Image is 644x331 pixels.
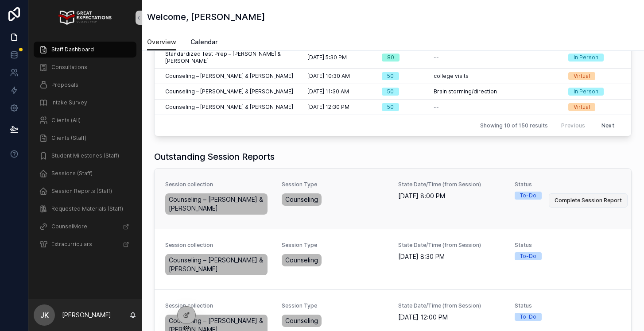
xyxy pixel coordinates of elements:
[307,54,347,61] span: [DATE] 5:30 PM
[387,72,394,80] div: 50
[165,242,271,249] span: Session collection
[51,99,87,106] span: Intake Survey
[285,195,318,204] span: Counseling
[51,241,92,248] span: Extracurriculars
[515,242,621,249] span: Status
[282,181,388,188] span: Session Type
[595,119,621,132] button: Next
[434,73,469,80] span: college visits
[154,150,275,163] h1: Outstanding Session Reports
[282,242,388,249] span: Session Type
[434,88,497,95] span: Brain storming/direction
[165,181,271,188] span: Session collection
[51,46,94,53] span: Staff Dashboard
[398,313,504,322] span: [DATE] 12:00 PM
[165,50,297,65] span: Standardized Test Prep – [PERSON_NAME] & [PERSON_NAME]
[34,112,136,128] a: Clients (All)
[51,64,87,71] span: Consultations
[434,104,439,111] span: --
[165,73,293,80] span: Counseling – [PERSON_NAME] & [PERSON_NAME]
[51,188,112,195] span: Session Reports (Staff)
[34,95,136,111] a: Intake Survey
[520,192,536,200] div: To-Do
[34,236,136,252] a: Extracurriculars
[147,38,176,46] span: Overview
[165,88,293,95] span: Counseling – [PERSON_NAME] & [PERSON_NAME]
[34,165,136,181] a: Sessions (Staff)
[387,88,394,96] div: 50
[51,152,119,159] span: Student Milestones (Staff)
[165,302,271,309] span: Session collection
[28,35,142,264] div: scrollable content
[51,135,86,142] span: Clients (Staff)
[307,104,349,111] span: [DATE] 12:30 PM
[34,59,136,75] a: Consultations
[282,302,388,309] span: Session Type
[51,81,78,89] span: Proposals
[307,88,349,95] span: [DATE] 11:30 AM
[574,54,598,62] div: In Person
[34,130,136,146] a: Clients (Staff)
[62,311,111,319] p: [PERSON_NAME]
[58,11,111,25] img: App logo
[51,170,93,177] span: Sessions (Staff)
[34,148,136,164] a: Student Milestones (Staff)
[285,256,318,265] span: Counseling
[387,54,394,62] div: 80
[165,104,293,111] span: Counseling – [PERSON_NAME] & [PERSON_NAME]
[34,77,136,93] a: Proposals
[398,192,504,200] span: [DATE] 8:00 PM
[34,42,136,58] a: Staff Dashboard
[34,201,136,217] a: Requested Materials (Staff)
[34,183,136,199] a: Session Reports (Staff)
[40,310,49,320] span: JK
[190,38,217,46] span: Calendar
[574,103,590,111] div: Virtual
[147,34,176,51] a: Overview
[555,197,622,204] span: Complete Session Report
[387,103,394,111] div: 50
[480,122,548,129] span: Showing 10 of 150 results
[51,205,123,212] span: Requested Materials (Staff)
[515,181,621,188] span: Status
[520,313,536,321] div: To-Do
[398,181,504,188] span: State Date/Time (from Session)
[515,302,621,309] span: Status
[520,252,536,260] div: To-Do
[190,34,217,52] a: Calendar
[398,302,504,309] span: State Date/Time (from Session)
[398,252,504,261] span: [DATE] 8:30 PM
[434,54,439,61] span: --
[549,193,628,208] button: Complete Session Report
[147,11,265,23] h1: Welcome, [PERSON_NAME]
[398,242,504,249] span: State Date/Time (from Session)
[285,316,318,325] span: Counseling
[169,195,264,213] span: Counseling – [PERSON_NAME] & [PERSON_NAME]
[51,117,81,124] span: Clients (All)
[307,73,350,80] span: [DATE] 10:30 AM
[34,219,136,235] a: CounselMore
[574,88,598,96] div: In Person
[169,256,264,273] span: Counseling – [PERSON_NAME] & [PERSON_NAME]
[574,72,590,80] div: Virtual
[51,223,87,230] span: CounselMore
